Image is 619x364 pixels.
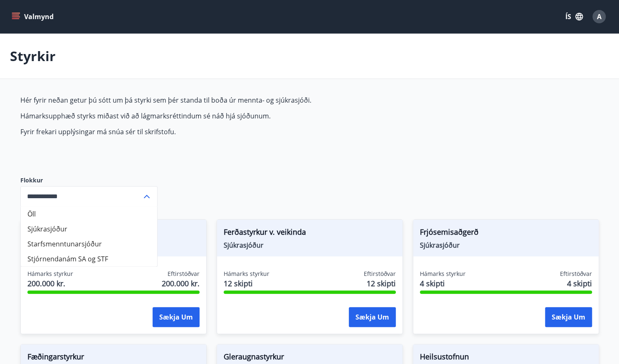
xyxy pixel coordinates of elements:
[20,111,413,121] p: Hámarksupphæð styrks miðast við að lágmarksréttindum sé náð hjá sjóðunum.
[21,221,157,236] li: Sjúkrasjóður
[420,270,466,278] span: Hámarks styrkur
[20,176,158,184] label: Flokkur
[561,9,587,24] button: ÍS
[10,47,56,65] p: Styrkir
[20,96,413,105] p: Hér fyrir neðan getur þú sótt um þá styrki sem þér standa til boða úr mennta- og sjúkrasjóði.
[10,9,57,24] button: menu
[367,278,396,289] span: 12 skipti
[21,236,157,251] li: Starfsmenntunarsjóður
[21,207,157,221] li: Öll
[420,278,466,289] span: 4 skipti
[168,270,200,278] span: Eftirstöðvar
[567,278,592,289] span: 4 skipti
[153,307,200,327] button: Sækja um
[224,278,269,289] span: 12 skipti
[597,12,602,21] span: A
[162,278,200,289] span: 200.000 kr.
[224,226,396,241] span: Ferðastyrkur v. veikinda
[224,270,269,278] span: Hámarks styrkur
[560,270,592,278] span: Eftirstöðvar
[27,278,73,289] span: 200.000 kr.
[27,270,73,278] span: Hámarks styrkur
[420,241,592,250] span: Sjúkrasjóður
[349,307,396,327] button: Sækja um
[589,7,609,27] button: A
[545,307,592,327] button: Sækja um
[224,241,396,250] span: Sjúkrasjóður
[20,127,413,136] p: Fyrir frekari upplýsingar má snúa sér til skrifstofu.
[21,251,157,266] li: Stjórnendanám SA og STF
[420,226,592,241] span: Frjósemisaðgerð
[364,270,396,278] span: Eftirstöðvar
